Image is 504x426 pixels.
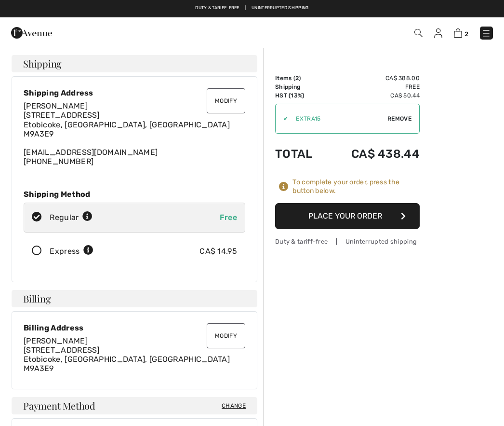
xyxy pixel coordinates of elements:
a: 2 [454,27,468,39]
span: [STREET_ADDRESS] Etobicoke, [GEOGRAPHIC_DATA], [GEOGRAPHIC_DATA] M9A3E9 [24,345,230,373]
div: Shipping Address [24,88,245,97]
a: [PHONE_NUMBER] [24,157,93,166]
a: 1ère Avenue [11,27,52,37]
td: Items ( ) [275,74,326,82]
td: CA$ 50.44 [326,91,420,100]
div: Regular [50,212,93,223]
span: Billing [23,294,51,303]
div: Express [50,246,93,257]
div: Duty & tariff-free | Uninterrupted shipping [275,237,420,246]
span: 2 [295,75,299,82]
div: ✔ [276,114,288,123]
div: [EMAIL_ADDRESS][DOMAIN_NAME] [24,101,245,166]
td: Shipping [275,82,326,91]
img: 1ère Avenue [11,23,52,42]
img: Search [414,29,423,37]
span: Payment Method [23,401,95,411]
img: Menu [481,28,491,38]
div: Shipping Method [24,190,245,199]
div: CA$ 14.95 [199,246,237,257]
td: Free [326,82,420,91]
img: My Info [434,28,442,38]
div: To complete your order, press the button below. [292,178,420,195]
td: CA$ 438.44 [326,137,420,170]
button: Modify [207,88,245,113]
div: Billing Address [24,323,245,332]
span: [PERSON_NAME] [24,336,88,345]
td: CA$ 388.00 [326,74,420,82]
span: 2 [464,30,468,38]
button: Place Your Order [275,203,420,229]
img: Shopping Bag [454,28,462,38]
button: Modify [207,323,245,348]
span: Free [220,213,237,222]
span: [PERSON_NAME] [24,101,88,110]
td: HST (13%) [275,91,326,100]
span: Change [222,401,246,410]
td: Total [275,137,326,170]
span: Shipping [23,59,62,69]
span: [STREET_ADDRESS] Etobicoke, [GEOGRAPHIC_DATA], [GEOGRAPHIC_DATA] M9A3E9 [24,110,230,138]
span: Remove [387,114,411,123]
input: Promo code [288,104,387,133]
